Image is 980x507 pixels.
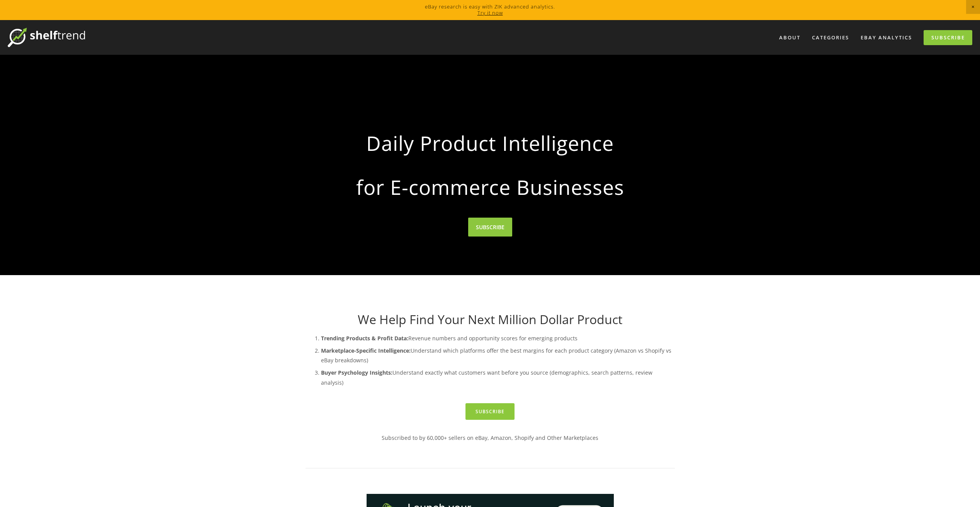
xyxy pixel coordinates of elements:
a: Try it now [477,9,503,16]
p: Revenue numbers and opportunity scores for emerging products [321,333,675,343]
a: Subscribe [924,30,972,45]
strong: Marketplace-Specific Intelligence: [321,347,411,354]
a: Subscribe [465,403,515,420]
p: Understand which platforms offer the best margins for each product category (Amazon vs Shopify vs... [321,346,675,365]
div: Categories [807,31,854,44]
img: ShelfTrend [8,28,85,47]
a: SUBSCRIBE [468,218,512,237]
strong: Daily Product Intelligence [318,125,662,161]
p: Subscribed to by 60,000+ sellers on eBay, Amazon, Shopify and Other Marketplaces [306,433,675,443]
strong: Trending Products & Profit Data: [321,335,408,342]
strong: for E-commerce Businesses [318,169,662,205]
a: About [774,31,805,44]
h1: We Help Find Your Next Million Dollar Product [306,312,675,327]
p: Understand exactly what customers want before you source (demographics, search patterns, review a... [321,368,675,387]
strong: Buyer Psychology Insights: [321,369,392,376]
a: eBay Analytics [856,31,917,44]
